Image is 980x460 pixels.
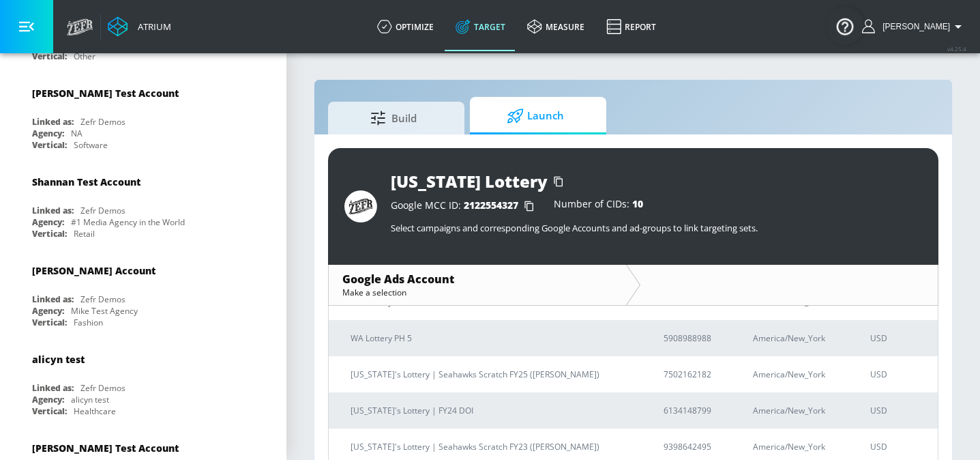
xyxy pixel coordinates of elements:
div: Mike Test Agency [71,305,138,317]
div: [PERSON_NAME] Test AccountLinked as:Zefr DemosAgency:NAVertical:Software [22,76,265,154]
div: [PERSON_NAME] AccountLinked as:Zefr DemosAgency:Mike Test AgencyVertical:Fashion [22,254,265,332]
button: Open Resource Center [826,7,864,45]
div: Agency: [32,216,64,228]
p: USD [870,331,927,345]
a: Report [595,2,667,51]
div: Linked as: [32,116,74,128]
a: Target [445,2,516,51]
div: Make a selection [342,287,612,298]
div: [US_STATE] Lottery [391,170,548,192]
div: Other [74,51,95,62]
div: Google Ads AccountMake a selection [329,265,626,305]
div: alicyn test [71,394,109,405]
div: Atrium [132,20,171,33]
div: Zefr Demos [80,293,125,305]
p: [US_STATE]'s Lottery | Seahawks Scratch FY25 ([PERSON_NAME]) [351,367,631,382]
span: login as: guillermo.cabrera@zefr.com [877,22,950,31]
div: Zefr Demos [80,205,125,216]
span: v 4.25.4 [947,45,966,53]
span: 10 [632,197,643,210]
div: Retail [74,228,95,240]
p: 6134148799 [664,403,720,418]
button: [PERSON_NAME] [862,18,966,35]
a: Atrium [108,16,171,37]
div: Shannan Test AccountLinked as:Zefr DemosAgency:#1 Media Agency in the WorldVertical:Retail [22,165,265,243]
p: 7502162182 [664,367,720,382]
p: America/New_York [753,440,837,454]
p: USD [870,440,927,454]
p: America/New_York [753,331,837,345]
div: Zefr Demos [80,116,125,128]
div: Vertical: [32,317,67,328]
div: Healthcare [74,405,116,417]
div: Vertical: [32,228,67,240]
a: optimize [366,2,445,51]
div: Linked as: [32,205,74,216]
div: Google MCC ID: [391,199,540,213]
p: 5908988988 [664,331,720,345]
div: alicyn test [32,353,85,366]
div: NA [71,128,83,139]
div: Vertical: [32,405,67,417]
div: Agency: [32,305,64,317]
p: America/New_York [753,403,837,418]
div: Fashion [74,317,103,328]
p: [US_STATE]'s Lottery | FY24 DOI [351,403,631,418]
div: Agency: [32,394,64,405]
p: USD [870,403,927,418]
div: Number of CIDs: [554,199,643,213]
div: Shannan Test Account [32,175,140,188]
a: measure [516,2,595,51]
div: Software [74,139,108,151]
div: #1 Media Agency in the World [71,216,185,228]
div: Google Ads Account [342,272,612,287]
span: Build [342,102,445,134]
div: Agency: [32,128,64,139]
div: Zefr Demos [80,382,125,394]
div: [PERSON_NAME] Test Account [32,442,179,455]
div: alicyn testLinked as:Zefr DemosAgency:alicyn testVertical:Healthcare [22,343,265,420]
p: America/New_York [753,367,837,382]
div: Linked as: [32,382,74,394]
span: 2122554327 [464,199,518,212]
p: USD [870,367,927,382]
p: 9398642495 [664,440,720,454]
p: Select campaigns and corresponding Google Accounts and ad-groups to link targeting sets. [391,222,922,234]
p: [US_STATE]'s Lottery | Seahawks Scratch FY23 ([PERSON_NAME]) [351,440,631,454]
div: Linked as: [32,293,74,305]
div: [PERSON_NAME] Account [32,264,155,277]
div: [PERSON_NAME] Test Account [32,87,179,100]
div: Vertical: [32,51,67,62]
span: Launch [484,100,587,132]
p: WA Lottery PH 5 [351,331,631,345]
div: Vertical: [32,139,67,151]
